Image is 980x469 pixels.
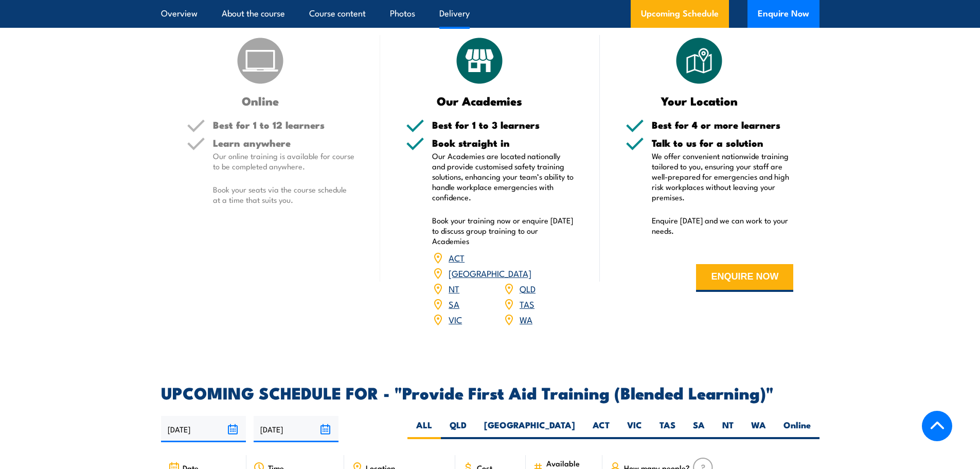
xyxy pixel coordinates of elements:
[626,95,773,107] h3: Your Location
[254,416,338,442] input: To date
[449,298,459,310] a: SA
[449,313,462,325] a: VIC
[187,95,334,107] h3: Online
[652,215,794,236] p: Enquire [DATE] and we can work to your needs.
[432,151,574,202] p: Our Academies are located nationally and provide customised safety training solutions, enhancing ...
[213,120,355,130] h5: Best for 1 to 12 learners
[651,419,684,439] label: TAS
[475,419,584,439] label: [GEOGRAPHIC_DATA]
[584,419,618,439] label: ACT
[449,251,465,264] a: ACT
[618,419,651,439] label: VIC
[406,95,554,107] h3: Our Academies
[696,264,793,292] button: ENQUIRE NOW
[432,138,574,148] h5: Book straight in
[432,215,574,246] p: Book your training now or enquire [DATE] to discuss group training to our Academies
[441,419,475,439] label: QLD
[652,151,794,202] p: We offer convenient nationwide training tailored to you, ensuring your staff are well-prepared fo...
[775,419,819,439] label: Online
[652,120,794,130] h5: Best for 4 or more learners
[520,313,532,325] a: WA
[213,151,355,171] p: Our online training is available for course to be completed anywhere.
[161,416,246,442] input: From date
[449,267,531,279] a: [GEOGRAPHIC_DATA]
[742,419,775,439] label: WA
[407,419,441,439] label: ALL
[432,120,574,130] h5: Best for 1 to 3 learners
[213,138,355,148] h5: Learn anywhere
[449,282,459,294] a: NT
[213,184,355,205] p: Book your seats via the course schedule at a time that suits you.
[520,282,536,294] a: QLD
[684,419,714,439] label: SA
[520,298,534,310] a: TAS
[161,385,819,399] h2: UPCOMING SCHEDULE FOR - "Provide First Aid Training (Blended Learning)"
[714,419,742,439] label: NT
[652,138,794,148] h5: Talk to us for a solution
